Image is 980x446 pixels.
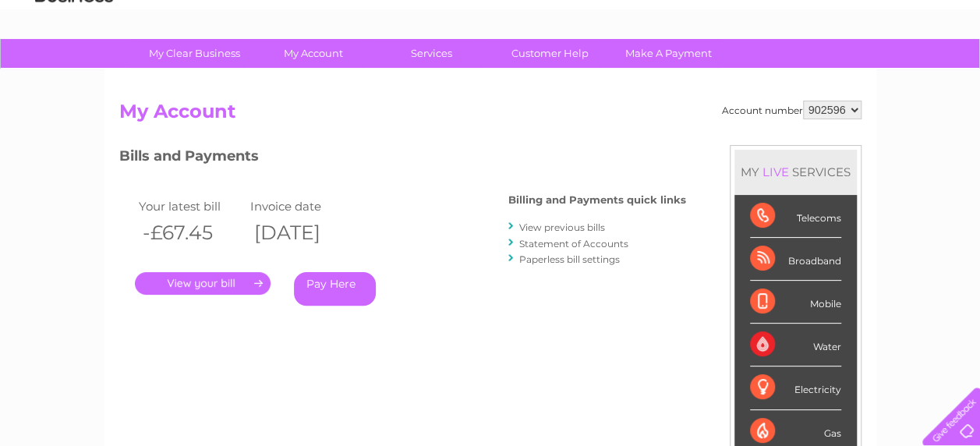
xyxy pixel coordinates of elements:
a: . [135,272,271,295]
a: Pay Here [294,272,376,306]
a: Make A Payment [604,39,733,68]
a: View previous bills [519,221,605,233]
a: Statement of Accounts [519,238,628,250]
div: MY SERVICES [734,150,857,194]
a: 0333 014 3131 [686,8,794,27]
td: Your latest bill [135,196,247,217]
div: Electricity [750,366,841,409]
th: [DATE] [246,217,359,249]
a: Paperless bill settings [519,253,620,265]
h2: My Account [119,101,861,130]
div: Broadband [750,238,841,281]
div: Water [750,324,841,366]
a: Log out [929,66,965,78]
div: Account number [722,101,861,119]
a: Contact [876,66,915,78]
th: -£67.45 [135,217,247,249]
a: Water [706,66,735,78]
a: Blog [844,66,867,78]
a: My Clear Business [130,39,259,68]
a: Services [367,39,496,68]
a: Energy [745,66,779,78]
a: Telecoms [788,66,835,78]
td: Invoice date [246,196,359,217]
div: LIVE [759,165,792,179]
h4: Billing and Payments quick links [508,194,686,206]
h3: Bills and Payments [119,145,686,172]
div: Mobile [750,281,841,324]
a: My Account [249,39,377,68]
img: logo.png [34,41,114,88]
div: Clear Business is a trading name of Verastar Limited (registered in [GEOGRAPHIC_DATA] No. 3667643... [122,9,859,76]
div: Telecoms [750,195,841,238]
a: Customer Help [486,39,614,68]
